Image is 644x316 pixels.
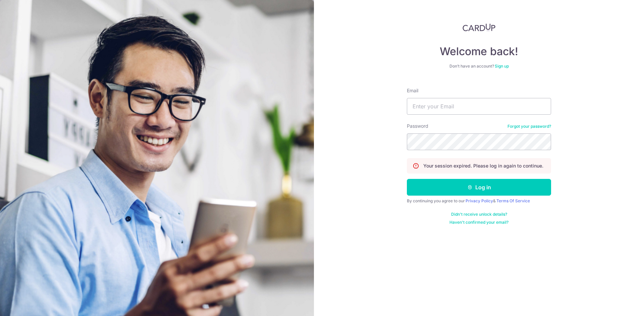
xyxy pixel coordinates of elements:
a: Forgot your password? [507,124,551,129]
label: Password [407,123,428,129]
h4: Welcome back! [407,45,551,58]
label: Email [407,87,418,94]
a: Terms Of Service [496,198,530,203]
img: CardUp Logo [463,23,495,31]
a: Haven't confirmed your email? [449,220,508,225]
div: By continuing you agree to our & [407,198,551,204]
button: Log in [407,179,551,196]
div: Don’t have an account? [407,64,551,69]
a: Privacy Policy [466,198,493,203]
a: Didn't receive unlock details? [451,212,507,217]
input: Enter your Email [407,98,551,115]
a: Sign up [495,64,509,69]
p: Your session expired. Please log in again to continue. [423,163,543,169]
